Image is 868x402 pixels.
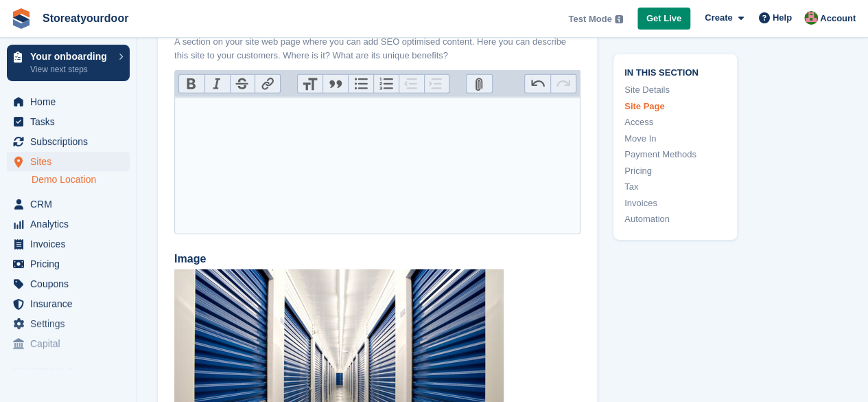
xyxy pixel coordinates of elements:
button: Italic [204,75,230,93]
a: menu [7,194,130,214]
span: Create [705,11,732,25]
a: Storeatyourdoor [37,7,134,30]
trix-editor: About this site [174,97,580,234]
a: menu [7,214,130,234]
button: Attach Files [467,75,492,93]
a: menu [7,254,130,273]
button: Decrease Level [399,75,424,93]
span: In this section [624,65,726,78]
a: Invoices [624,196,726,210]
span: Sites [30,152,113,171]
a: Get Live [637,8,690,30]
a: Move In [624,131,726,145]
a: menu [7,234,130,254]
p: Your onboarding [30,52,112,61]
button: Link [255,75,280,93]
p: A section on your site web page where you can add SEO optimised content. Here you can describe th... [174,35,580,62]
button: Redo [550,75,576,93]
span: Invoices [30,234,113,254]
a: Access [624,115,726,129]
a: Site Details [624,83,726,97]
img: David Griffith-Owen [804,11,818,25]
a: menu [7,334,130,353]
span: Analytics [30,214,113,234]
span: Capital [30,334,113,353]
a: Site Page [624,99,726,113]
a: menu [7,314,130,333]
button: Strikethrough [230,75,255,93]
img: icon-info-grey-7440780725fd019a000dd9b08b2336e03edf1995a4989e88bcd33f0948082b44.svg [615,15,623,23]
a: menu [7,274,130,293]
button: Increase Level [424,75,449,93]
img: stora-icon-8386f47178a22dfd0bd8f6a31ec36ba5ce8667c1dd55bd0f319d3a0aa187defe.svg [11,8,32,29]
button: Quote [322,75,348,93]
span: Help [773,11,792,25]
a: menu [7,152,130,171]
span: Home [30,92,113,111]
button: Bullets [348,75,373,93]
span: Test Mode [568,12,611,26]
label: Image [174,251,580,267]
a: Tax [624,180,726,194]
span: Pricing [30,254,113,273]
button: Numbers [373,75,399,93]
a: menu [7,294,130,313]
span: Tasks [30,112,113,131]
a: Your onboarding View next steps [7,45,130,81]
span: Insurance [30,294,113,313]
a: Automation [624,212,726,226]
span: Settings [30,314,113,333]
a: Payment Methods [624,148,726,161]
p: View next steps [30,63,112,76]
button: Undo [525,75,550,93]
span: Coupons [30,274,113,293]
a: Demo Location [32,173,130,186]
span: Storefront [12,365,137,379]
button: Heading [298,75,323,93]
span: Account [820,12,856,25]
a: menu [7,132,130,151]
span: CRM [30,194,113,214]
a: menu [7,92,130,111]
span: Get Live [646,12,681,25]
span: Subscriptions [30,132,113,151]
button: Bold [179,75,204,93]
a: Pricing [624,164,726,177]
a: menu [7,112,130,131]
